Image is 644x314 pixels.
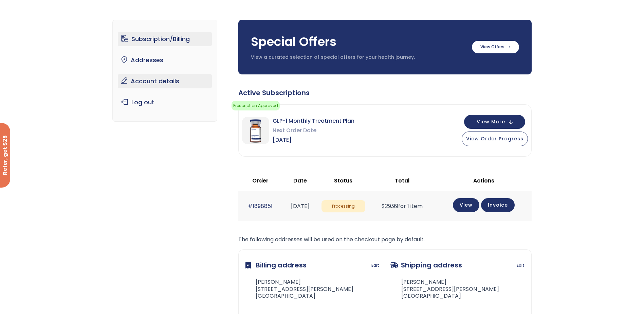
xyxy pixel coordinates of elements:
[252,177,269,185] span: Order
[273,126,354,135] span: Next Order Date
[291,202,310,210] time: [DATE]
[371,261,379,270] a: Edit
[464,115,525,129] button: View More
[390,279,499,300] address: [PERSON_NAME] [STREET_ADDRESS][PERSON_NAME] [GEOGRAPHIC_DATA]
[245,279,353,300] address: [PERSON_NAME] [STREET_ADDRESS][PERSON_NAME] [GEOGRAPHIC_DATA]
[382,202,385,210] span: $
[238,88,532,98] div: Active Subscriptions
[118,95,212,109] a: Log out
[453,198,479,212] a: View
[369,191,436,221] td: for 1 item
[251,33,465,50] h3: Special Offers
[334,177,352,185] span: Status
[251,54,465,61] p: View a curated selection of special offers for your health journey.
[390,257,462,274] h3: Shipping address
[245,257,307,274] h3: Billing address
[273,135,354,145] span: [DATE]
[462,132,528,146] button: View Order Progress
[466,135,523,142] span: View Order Progress
[248,202,273,210] a: #1898851
[238,235,532,244] p: The following addresses will be used on the checkout page by default.
[232,101,280,110] span: Prescription Approved
[118,53,212,67] a: Addresses
[481,198,515,212] a: Invoice
[395,177,409,185] span: Total
[273,116,354,126] span: GLP-1 Monthly Treatment Plan
[473,177,494,185] span: Actions
[382,202,398,210] span: 29.99
[321,200,366,213] span: Processing
[112,20,217,122] nav: Account pages
[118,32,212,46] a: Subscription/Billing
[477,120,505,124] span: View More
[517,261,525,270] a: Edit
[118,74,212,88] a: Account details
[293,177,307,185] span: Date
